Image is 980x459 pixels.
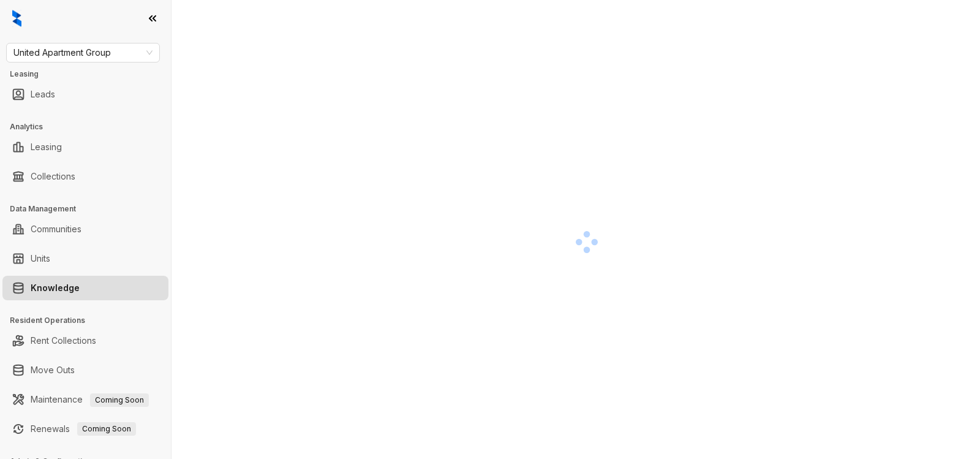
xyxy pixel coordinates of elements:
li: Maintenance [2,387,168,412]
a: Units [31,246,50,271]
span: Coming Soon [90,393,149,407]
a: RenewalsComing Soon [31,417,136,441]
a: Leasing [31,135,62,159]
img: logo [12,10,21,27]
a: Communities [31,217,81,241]
li: Communities [2,217,168,241]
h3: Resident Operations [10,315,171,326]
li: Move Outs [2,358,168,382]
h3: Analytics [10,121,171,132]
h3: Data Management [10,203,171,214]
a: Leads [31,82,55,107]
a: Knowledge [31,276,80,300]
a: Collections [31,164,75,189]
li: Rent Collections [2,328,168,353]
li: Renewals [2,417,168,441]
li: Units [2,246,168,271]
li: Collections [2,164,168,189]
li: Leads [2,82,168,107]
span: Coming Soon [77,422,136,436]
li: Leasing [2,135,168,159]
a: Move Outs [31,358,75,382]
h3: Leasing [10,69,171,80]
a: Rent Collections [31,328,96,353]
li: Knowledge [2,276,168,300]
span: United Apartment Group [13,44,153,62]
